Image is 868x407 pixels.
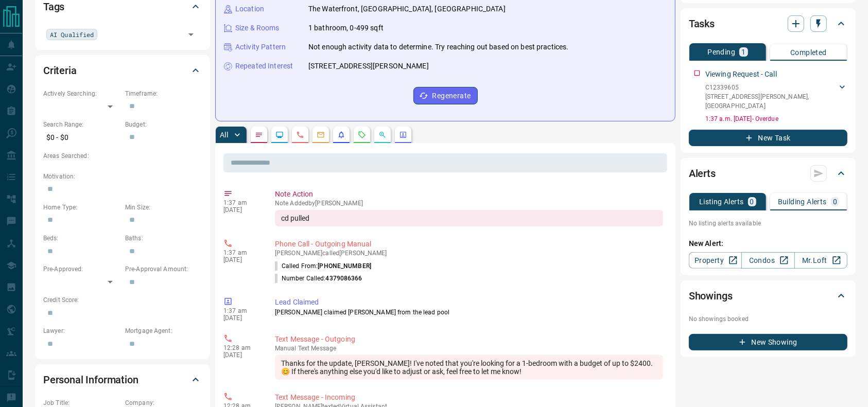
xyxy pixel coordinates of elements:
p: 0 [750,198,754,205]
p: Search Range: [43,120,120,129]
p: 1:37 am [223,249,259,256]
h2: Criteria [43,62,77,79]
a: Property [689,252,742,269]
p: Note Added by [PERSON_NAME] [275,200,663,207]
span: manual [275,345,297,352]
p: Text Message [275,345,663,352]
p: Text Message - Outgoing [275,334,663,345]
h2: Showings [689,288,733,304]
p: Baths: [125,234,202,243]
button: New Showing [689,334,847,350]
p: Note Action [275,189,663,200]
a: Mr.Loft [794,252,847,269]
p: Number Called: [275,274,362,283]
p: Home Type: [43,203,120,212]
p: [PERSON_NAME] called [PERSON_NAME] [275,250,663,257]
div: Showings [689,284,847,308]
p: Phone Call - Outgoing Manual [275,239,663,250]
p: Building Alerts [778,198,827,205]
div: Personal Information [43,367,202,392]
p: Pending [707,48,735,56]
p: Text Message - Incoming [275,392,663,403]
p: Beds: [43,234,120,243]
p: [DATE] [223,256,259,263]
p: Lead Claimed [275,297,663,308]
p: 1:37 a.m. [DATE] - Overdue [705,114,847,123]
span: AI Qualified [50,29,94,40]
h2: Personal Information [43,371,138,388]
p: All [220,131,228,138]
p: 12:28 am [223,344,259,351]
div: Alerts [689,161,847,186]
p: Size & Rooms [235,23,280,33]
p: Location [235,4,264,14]
svg: Notes [255,131,263,139]
div: C12339605[STREET_ADDRESS][PERSON_NAME],[GEOGRAPHIC_DATA] [705,81,847,113]
svg: Calls [296,131,304,139]
p: [DATE] [223,314,259,322]
p: Timeframe: [125,89,202,98]
p: Areas Searched: [43,151,202,161]
h2: Tasks [689,15,715,32]
p: Lawyer: [43,326,120,335]
p: Activity Pattern [235,42,286,52]
p: [STREET_ADDRESS][PERSON_NAME] , [GEOGRAPHIC_DATA] [705,92,837,111]
p: Motivation: [43,172,202,181]
p: Not enough activity data to determine. Try reaching out based on best practices. [308,42,569,52]
button: Open [184,27,198,42]
svg: Agent Actions [399,131,407,139]
p: $0 - $0 [43,129,120,146]
button: Regenerate [413,87,478,104]
p: The Waterfront, [GEOGRAPHIC_DATA], [GEOGRAPHIC_DATA] [308,4,506,14]
h2: Alerts [689,165,716,182]
p: Budget: [125,120,202,129]
p: Actively Searching: [43,89,120,98]
svg: Emails [317,131,325,139]
p: [DATE] [223,206,259,214]
div: cd pulled [275,210,663,226]
svg: Listing Alerts [337,131,345,139]
p: [DATE] [223,351,259,359]
p: 0 [833,198,837,205]
div: Thanks for the update, [PERSON_NAME]! I've noted that you're looking for a 1-bedroom with a budge... [275,355,663,380]
svg: Lead Browsing Activity [275,131,284,139]
p: [STREET_ADDRESS][PERSON_NAME] [308,61,429,72]
p: New Alert: [689,238,847,249]
span: 4379086366 [326,275,362,282]
p: [PERSON_NAME] claimed [PERSON_NAME] from the lead pool [275,308,663,317]
p: Mortgage Agent: [125,326,202,335]
p: Pre-Approval Amount: [125,264,202,274]
p: Min Size: [125,203,202,212]
svg: Opportunities [378,131,387,139]
span: [PHONE_NUMBER] [318,262,371,270]
p: Pre-Approved: [43,264,120,274]
p: 1 [741,48,745,56]
p: 1:37 am [223,307,259,314]
p: Viewing Request - Call [705,69,777,80]
p: Repeated Interest [235,61,293,72]
button: New Task [689,130,847,146]
p: C12339605 [705,83,837,92]
p: 1:37 am [223,199,259,206]
p: No showings booked [689,314,847,324]
a: Condos [741,252,794,269]
div: Criteria [43,58,202,83]
p: Completed [790,49,827,56]
p: Listing Alerts [699,198,744,205]
p: Credit Score: [43,295,202,305]
p: Called From: [275,261,371,271]
p: 1 bathroom, 0-499 sqft [308,23,384,33]
p: No listing alerts available [689,219,847,228]
div: Tasks [689,11,847,36]
svg: Requests [358,131,366,139]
